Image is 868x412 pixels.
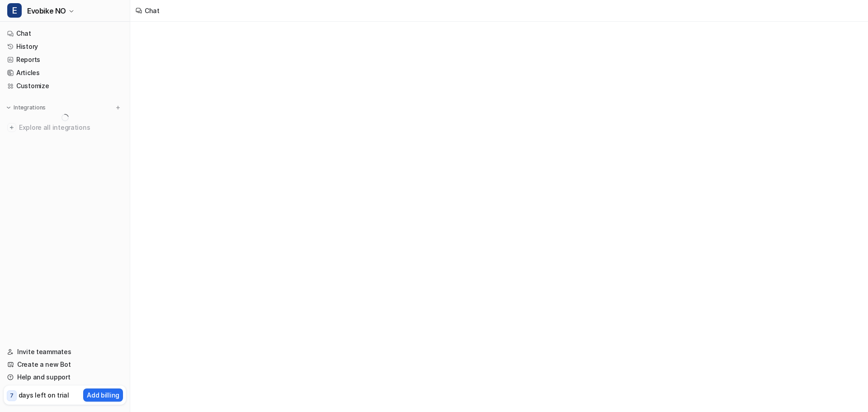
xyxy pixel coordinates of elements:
a: Articles [4,66,126,79]
img: explore all integrations [7,123,16,132]
p: Add billing [87,390,119,400]
a: Help and support [4,371,126,384]
a: Chat [4,27,126,40]
button: Integrations [4,103,48,112]
a: Invite teammates [4,346,126,358]
img: expand menu [5,104,12,111]
p: 7 [10,392,14,400]
a: Customize [4,80,126,92]
a: Reports [4,53,126,66]
a: Create a new Bot [4,358,126,371]
a: History [4,40,126,53]
div: Chat [145,6,160,15]
p: Integrations [14,104,46,111]
p: days left on trial [19,390,69,400]
button: Add billing [83,388,123,402]
span: E [7,3,22,18]
span: Evobike NO [27,5,66,17]
a: Explore all integrations [4,121,126,134]
img: menu_add.svg [115,104,121,111]
span: Explore all integrations [19,120,123,135]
